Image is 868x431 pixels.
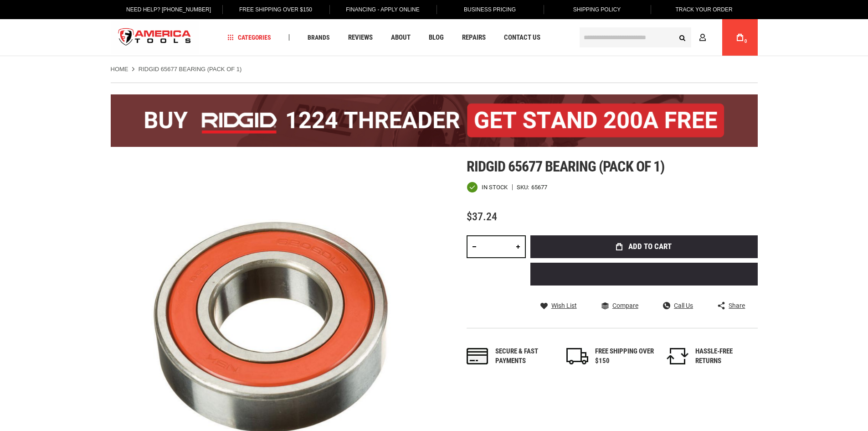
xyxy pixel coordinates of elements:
[111,21,199,55] img: America Tools
[227,34,271,41] span: Categories
[458,31,490,44] a: Repairs
[462,34,486,41] span: Repairs
[531,184,547,190] div: 65677
[729,302,745,309] span: Share
[517,184,531,190] strong: SKU
[344,31,377,44] a: Reviews
[467,158,664,175] span: Ridgid 65677 bearing (pack of 1)
[467,182,508,193] div: Availability
[667,348,688,364] img: returns
[111,21,199,55] a: store logo
[573,6,621,13] span: Shipping Policy
[566,348,588,364] img: shipping
[111,94,758,147] img: BOGO: Buy the RIDGID® 1224 Threader (26092), get the 92467 200A Stand FREE!
[223,31,275,44] a: Categories
[540,301,577,310] a: Wish List
[482,184,508,190] span: In stock
[674,302,693,309] span: Call Us
[495,347,555,366] div: Secure & fast payments
[674,29,691,46] button: Search
[551,302,577,309] span: Wish List
[745,39,747,44] span: 0
[612,302,638,309] span: Compare
[303,31,334,44] a: Brands
[391,34,411,41] span: About
[111,65,128,73] a: Home
[663,301,693,310] a: Call Us
[695,347,755,366] div: HASSLE-FREE RETURNS
[601,301,638,310] a: Compare
[348,34,373,41] span: Reviews
[425,31,448,44] a: Blog
[139,66,242,73] strong: RIDGID 65677 BEARING (PACK OF 1)
[467,348,488,364] img: payments
[467,210,497,223] span: $37.24
[387,31,415,44] a: About
[530,235,758,258] button: Add to Cart
[628,243,672,250] span: Add to Cart
[500,31,544,44] a: Contact Us
[308,34,330,41] span: Brands
[731,19,749,56] a: 0
[595,347,654,366] div: FREE SHIPPING OVER $150
[504,34,540,41] span: Contact Us
[429,34,444,41] span: Blog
